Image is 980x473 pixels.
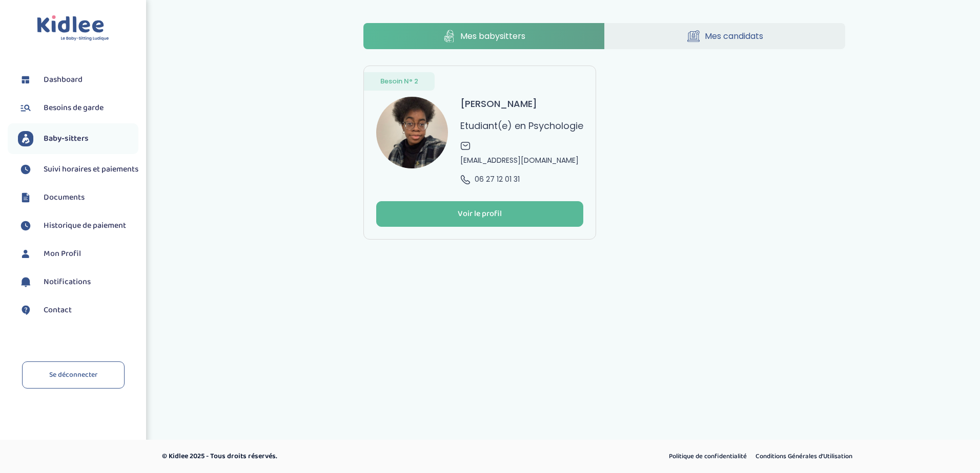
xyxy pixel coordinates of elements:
[363,23,604,49] a: Mes babysitters
[376,201,583,227] button: Voir le profil
[44,276,91,288] span: Notifications
[44,220,126,232] span: Historique de paiement
[44,191,85,204] span: Documents
[460,119,583,133] p: Etudiant(e) en Psychologie
[18,274,138,290] a: Notifications
[18,72,33,88] img: dashboard.svg
[363,66,596,240] a: Besoin N° 2 avatar [PERSON_NAME] Etudiant(e) en Psychologie [EMAIL_ADDRESS][DOMAIN_NAME] 06 27 12...
[44,74,83,86] span: Dashboard
[18,72,138,88] a: Dashboard
[18,190,138,205] a: Documents
[44,248,81,260] span: Mon Profil
[44,163,138,176] span: Suivi horaires et paiements
[18,162,33,177] img: suivihoraire.svg
[18,218,138,233] a: Historique de paiement
[18,246,138,262] a: Mon Profil
[18,246,33,262] img: profil.svg
[18,131,33,146] img: babysitters.svg
[605,23,846,49] a: Mes candidats
[665,450,750,463] a: Politique de confidentialité
[475,174,520,185] span: 06 27 12 01 31
[162,451,534,462] p: © Kidlee 2025 - Tous droits réservés.
[18,100,33,116] img: besoin.svg
[44,102,104,114] span: Besoins de garde
[44,133,89,145] span: Baby-sitters
[37,15,109,41] img: logo.svg
[18,131,138,146] a: Baby-sitters
[380,76,418,87] span: Besoin N° 2
[18,218,33,233] img: suivihoraire.svg
[18,274,33,290] img: notification.svg
[18,303,138,318] a: Contact
[22,361,125,389] a: Se déconnecter
[458,208,502,220] div: Voir le profil
[18,303,33,318] img: contact.svg
[18,100,138,116] a: Besoins de garde
[705,30,763,42] span: Mes candidats
[460,155,579,166] span: [EMAIL_ADDRESS][DOMAIN_NAME]
[460,30,525,42] span: Mes babysitters
[460,97,537,111] h3: [PERSON_NAME]
[18,190,33,205] img: documents.svg
[18,162,138,177] a: Suivi horaires et paiements
[376,97,448,168] img: avatar
[752,450,856,463] a: Conditions Générales d’Utilisation
[44,304,72,316] span: Contact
